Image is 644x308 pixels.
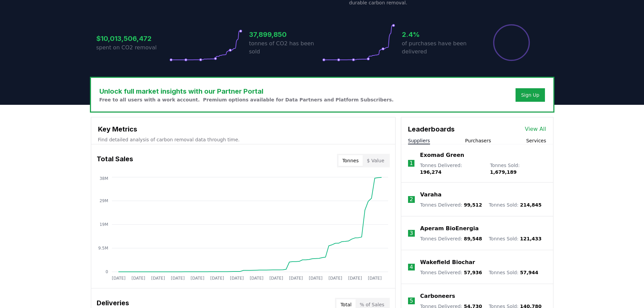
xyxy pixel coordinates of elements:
[520,202,542,208] span: 214,845
[210,276,224,281] tspan: [DATE]
[489,202,542,208] p: Tonnes Sold :
[490,169,517,175] span: 1,679,189
[338,155,363,166] button: Tonnes
[464,270,482,275] span: 57,936
[98,136,388,143] p: Find detailed analysis of carbon removal data through time.
[420,162,483,175] p: Tonnes Delivered :
[309,276,323,281] tspan: [DATE]
[516,88,545,102] button: Sign Up
[402,40,475,56] p: of purchases have been delivered
[526,137,546,144] button: Services
[131,276,145,281] tspan: [DATE]
[99,86,394,96] h3: Unlock full market insights with our Partner Portal
[289,276,303,281] tspan: [DATE]
[408,124,455,134] h3: Leaderboards
[112,276,125,281] tspan: [DATE]
[410,263,413,271] p: 4
[410,195,413,204] p: 2
[99,96,394,103] p: Free to all users with a work account. Premium options available for Data Partners and Platform S...
[151,276,165,281] tspan: [DATE]
[98,124,388,134] h3: Key Metrics
[410,229,413,237] p: 3
[465,137,491,144] button: Purchasers
[420,202,482,208] p: Tonnes Delivered :
[98,246,108,251] tspan: 9.5M
[489,269,538,276] p: Tonnes Sold :
[249,276,263,281] tspan: [DATE]
[490,162,546,175] p: Tonnes Sold :
[348,276,362,281] tspan: [DATE]
[408,137,430,144] button: Suppliers
[420,292,455,300] a: Carboneers
[464,236,482,241] span: 89,548
[363,155,388,166] button: $ Value
[410,297,413,305] p: 5
[420,169,442,175] span: 196,274
[520,236,542,241] span: 121,433
[249,29,322,40] h3: 37,899,850
[368,276,382,281] tspan: [DATE]
[420,269,482,276] p: Tonnes Delivered :
[96,44,169,52] p: spent on CO2 removal
[464,202,482,208] span: 99,512
[171,276,185,281] tspan: [DATE]
[96,33,169,44] h3: $10,013,506,472
[420,224,479,233] a: Aperam BioEnergia
[521,92,539,98] a: Sign Up
[97,154,133,167] h3: Total Sales
[99,176,108,181] tspan: 38M
[269,276,283,281] tspan: [DATE]
[105,269,108,274] tspan: 0
[409,159,413,167] p: 1
[99,222,108,227] tspan: 19M
[190,276,204,281] tspan: [DATE]
[489,235,542,242] p: Tonnes Sold :
[420,235,482,242] p: Tonnes Delivered :
[420,151,464,159] a: Exomad Green
[520,270,538,275] span: 57,944
[99,198,108,203] tspan: 29M
[230,276,244,281] tspan: [DATE]
[249,40,322,56] p: tonnes of CO2 has been sold
[328,276,342,281] tspan: [DATE]
[493,24,530,62] div: Percentage of sales delivered
[525,125,546,133] a: View All
[420,191,442,199] a: Varaha
[402,29,475,40] h3: 2.4%
[420,258,475,266] a: Wakefield Biochar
